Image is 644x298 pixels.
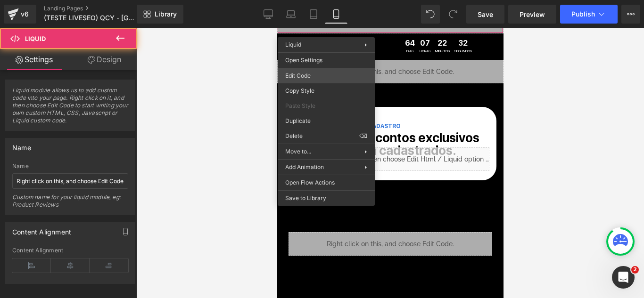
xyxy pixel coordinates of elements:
div: Content Alignment [12,247,128,254]
button: More [621,5,640,24]
span: Save to Library [285,194,367,202]
a: Mobile [325,5,347,24]
button: Undo [421,5,440,24]
strong: [DATE][DATE] [6,13,57,22]
span: Open Flow Actions [285,178,367,187]
span: Liquid [25,35,46,42]
button: Publish [560,5,618,24]
span: ⌫ [359,132,367,140]
span: Publish [571,10,595,18]
div: Content Alignment [12,223,71,236]
a: Preview [508,5,556,24]
div: Name [12,163,128,169]
a: Design [70,49,139,70]
span: Copy Style [285,87,367,95]
span: HORAS [142,21,153,24]
span: 2 [631,266,639,274]
span: SEGUNDOS [177,21,195,24]
span: Delete [285,132,359,140]
span: Liquid module allows us to add custom code into your page. Right click on it, and then choose Edi... [12,87,128,130]
button: Redo [444,5,462,24]
span: Paste Style [285,102,367,110]
span: Duplicate [285,117,367,125]
span: MINUTOS [158,21,173,24]
a: Tablet [302,5,325,24]
span: Move to... [285,147,364,156]
span: 32 [177,11,195,21]
a: New Library [137,5,183,24]
span: Edit Code [285,72,367,80]
div: v6 [19,8,31,20]
span: Add Animation [285,163,364,171]
span: 07 [142,11,153,21]
iframe: Intercom live chat [612,266,635,289]
span: Preview [520,9,545,19]
div: Custom name for your liquid module, eg: Product Reviews [12,193,128,215]
span: Library [155,10,177,18]
strong: Acesso e Descontos exclusivos somente para cadastrados. [19,102,202,130]
a: v6 [4,5,36,24]
span: 64 [128,11,138,21]
b: ACESSOS POR ORDEM DE CADASTRO [19,95,124,101]
span: Save [478,9,493,19]
span: Open Settings [285,56,367,64]
span: DIAS [128,21,138,24]
span: (TESTE LIVESEO) QCY - [GEOGRAPHIC_DATA]™ | A MAIOR [DATE][DATE] DA HISTÓRIA [44,14,134,22]
a: Desktop [257,5,280,24]
a: Landing Pages [44,5,152,12]
a: Laptop [280,5,302,24]
span: 22 [158,11,173,21]
div: Name [12,138,31,152]
span: Liquid [285,41,301,48]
